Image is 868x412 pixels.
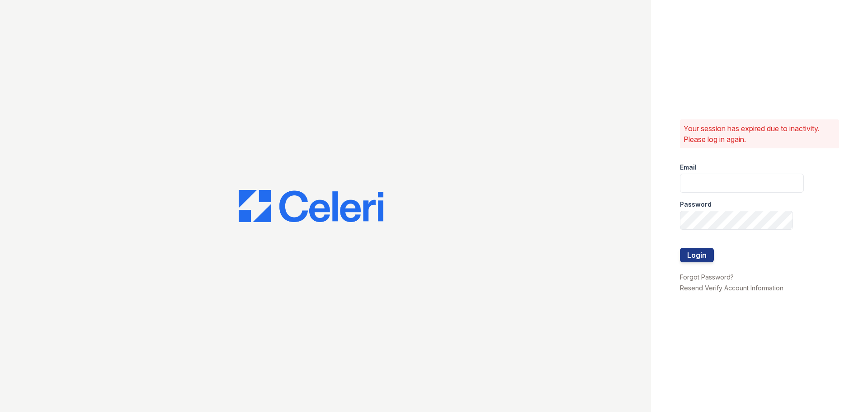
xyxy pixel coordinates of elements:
[680,273,734,281] a: Forgot Password?
[680,248,714,262] button: Login
[680,200,712,209] label: Password
[680,284,783,292] a: Resend Verify Account Information
[680,163,697,172] label: Email
[684,123,835,145] p: Your session has expired due to inactivity. Please log in again.
[239,190,383,223] img: CE_Logo_Blue-a8612792a0a2168367f1c8372b55b34899dd931a85d93a1a3d3e32e68fde9ad4.png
